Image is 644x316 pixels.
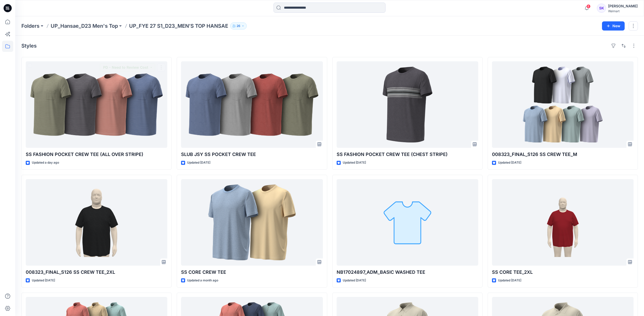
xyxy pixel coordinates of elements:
[492,179,634,266] a: SS CORE TEE_2XL
[230,22,247,30] button: 26
[181,269,323,276] p: SS CORE CREW TEE
[498,160,521,165] p: Updated [DATE]
[51,22,118,30] a: UP_Hansae_D23 Men's Top
[32,278,55,283] p: Updated [DATE]
[26,61,167,148] a: SS FASHION POCKET CREW TEE (ALL OVER STRIPE)
[492,269,634,276] p: SS CORE TEE_2XL
[602,21,625,31] button: New
[187,160,210,165] p: Updated [DATE]
[597,4,606,13] div: SK
[608,9,638,13] div: Walmart
[337,151,478,158] p: SS FASHION POCKET CREW TEE (CHEST STRIPE)
[181,151,323,158] p: SLUB JSY SS POCKET CREW TEE
[26,269,167,276] p: 008323_FINAL_S126 SS CREW TEE_2XL
[26,179,167,266] a: 008323_FINAL_S126 SS CREW TEE_2XL
[181,179,323,266] a: SS CORE CREW TEE
[337,61,478,148] a: SS FASHION POCKET CREW TEE (CHEST STRIPE)
[21,22,39,30] a: Folders
[21,43,37,49] h4: Styles
[608,3,638,9] div: [PERSON_NAME]
[337,269,478,276] p: NB17024897_ADM_BASIC WASHED TEE
[181,61,323,148] a: SLUB JSY SS POCKET CREW TEE
[343,160,366,165] p: Updated [DATE]
[237,23,240,29] p: 26
[498,278,521,283] p: Updated [DATE]
[26,151,167,158] p: SS FASHION POCKET CREW TEE (ALL OVER STRIPE)
[492,151,634,158] p: 008323_FINAL_S126 SS CREW TEE_M
[586,4,591,8] span: 6
[32,160,59,165] p: Updated a day ago
[337,179,478,266] a: NB17024897_ADM_BASIC WASHED TEE
[129,22,228,30] p: UP_FYE 27 S1_D23_MEN’S TOP HANSAE
[492,61,634,148] a: 008323_FINAL_S126 SS CREW TEE_M
[343,278,366,283] p: Updated [DATE]
[187,278,218,283] p: Updated a month ago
